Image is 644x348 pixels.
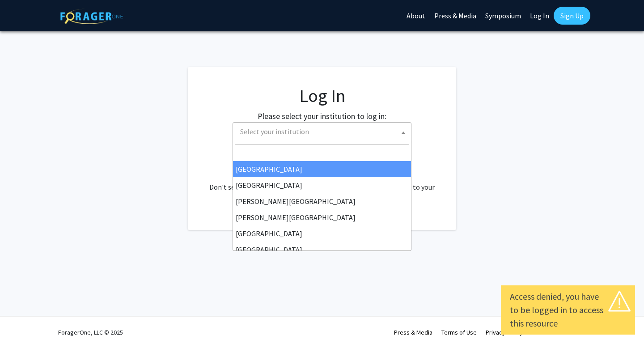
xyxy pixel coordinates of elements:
[60,8,123,24] img: ForagerOne Logo
[58,317,123,348] div: ForagerOne, LLC © 2025
[233,177,411,193] li: [GEOGRAPHIC_DATA]
[206,85,438,106] h1: Log In
[554,7,590,25] a: Sign Up
[233,122,411,142] span: Select your institution
[235,144,409,159] input: Search
[441,328,477,336] a: Terms of Use
[233,242,411,258] li: [GEOGRAPHIC_DATA]
[258,110,386,122] label: Please select your institution to log in:
[486,328,523,336] a: Privacy Policy
[233,209,411,225] li: [PERSON_NAME][GEOGRAPHIC_DATA]
[240,127,309,136] span: Select your institution
[237,123,411,141] span: Select your institution
[233,193,411,209] li: [PERSON_NAME][GEOGRAPHIC_DATA]
[394,328,432,336] a: Press & Media
[233,225,411,242] li: [GEOGRAPHIC_DATA]
[233,161,411,177] li: [GEOGRAPHIC_DATA]
[206,160,438,203] div: No account? . Don't see your institution? about bringing ForagerOne to your institution.
[510,290,626,330] div: Access denied, you have to be logged in to access this resource
[7,308,38,341] iframe: Chat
